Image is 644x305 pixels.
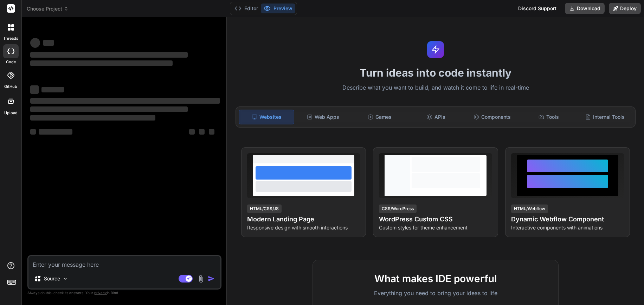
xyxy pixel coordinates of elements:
span: ‌ [30,129,36,135]
label: code [6,59,16,65]
div: Tools [521,110,576,124]
h2: What makes IDE powerful [324,271,547,286]
span: ‌ [30,98,220,104]
span: ‌ [30,38,40,48]
span: ‌ [30,106,188,112]
h4: WordPress Custom CSS [379,214,492,224]
p: Always double-check its answers. Your in Bind [27,290,221,296]
p: Describe what you want to build, and watch it come to life in real-time [231,83,640,92]
div: Components [465,110,520,124]
label: GitHub [4,84,17,90]
div: Web Apps [296,110,350,124]
div: Games [352,110,407,124]
span: ‌ [30,115,155,121]
p: Responsive design with smooth interactions [247,224,360,231]
div: HTML/CSS/JS [247,205,282,213]
p: Custom styles for theme enhancement [379,224,492,231]
h4: Dynamic Webflow Component [511,214,624,224]
img: attachment [197,275,205,283]
div: Discord Support [514,3,561,14]
span: ‌ [189,129,195,135]
button: Deploy [609,3,641,14]
div: HTML/Webflow [511,205,548,213]
span: ‌ [199,129,205,135]
button: Download [565,3,605,14]
div: APIs [408,110,463,124]
p: Source [44,275,60,282]
span: ‌ [209,129,214,135]
button: Preview [261,4,295,13]
span: privacy [94,291,107,295]
button: Editor [232,4,261,13]
div: CSS/WordPress [379,205,417,213]
span: ‌ [30,52,188,58]
span: ‌ [43,40,54,46]
label: Upload [4,110,18,116]
span: ‌ [30,60,173,66]
h1: Turn ideas into code instantly [231,66,640,79]
img: icon [208,275,215,282]
div: Internal Tools [578,110,632,124]
p: Everything you need to bring your ideas to life [324,289,547,297]
span: ‌ [39,129,72,135]
img: Pick Models [62,276,68,282]
div: Websites [239,110,294,124]
p: Interactive components with animations [511,224,624,231]
span: Choose Project [27,5,69,12]
span: ‌ [41,87,64,92]
span: ‌ [30,85,39,94]
h4: Modern Landing Page [247,214,360,224]
label: threads [3,35,18,41]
